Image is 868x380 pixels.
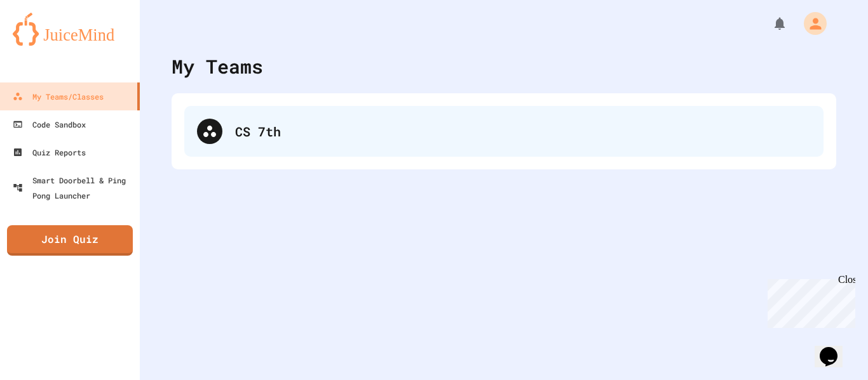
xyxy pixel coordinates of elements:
[13,13,127,46] img: logo-orange.svg
[13,117,86,132] div: Code Sandbox
[749,13,790,34] div: My Notifications
[790,9,830,38] div: My Account
[184,106,824,157] div: CS 7th
[235,122,811,141] div: CS 7th
[13,173,135,203] div: Smart Doorbell & Ping Pong Launcher
[13,89,104,104] div: My Teams/Classes
[172,52,263,81] div: My Teams
[7,225,133,256] a: Join Quiz
[5,5,88,81] div: Chat with us now!Close
[13,145,86,160] div: Quiz Reports
[763,274,855,328] iframe: chat widget
[815,329,855,367] iframe: chat widget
